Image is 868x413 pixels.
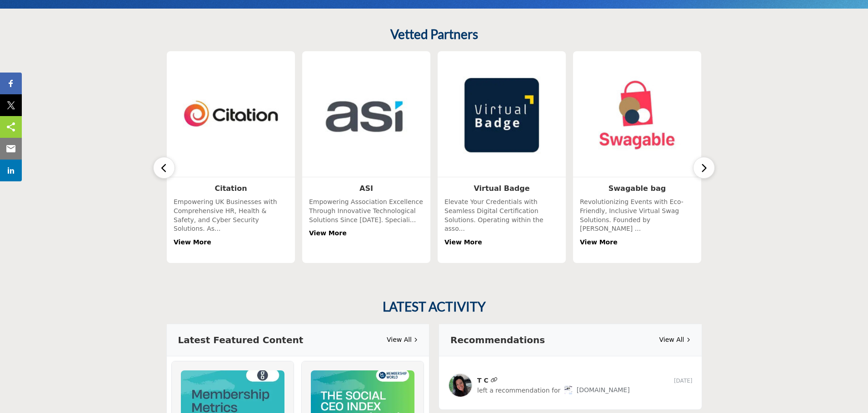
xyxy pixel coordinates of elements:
img: ASI [306,55,427,175]
a: Swagable bag [609,184,666,193]
img: T C [448,373,473,398]
a: Citation [215,184,247,193]
img: Citation [174,58,288,172]
a: Virtual Badge [474,184,529,193]
span: left a recommendation for [477,386,560,394]
div: Empowering Association Excellence Through Innovative Technological Solutions Since [DATE]. Specia... [309,198,424,256]
a: T C [477,377,489,384]
a: [DOMAIN_NAME] [563,386,630,394]
div: Empowering UK Businesses with Comprehensive HR, Health & Safety, and Cyber Security Solutions. As... [174,198,288,256]
img: Event.Quest [563,385,574,396]
h3: Recommendations [450,333,545,347]
a: View More [580,238,618,246]
a: View More [174,238,211,246]
a: View All [659,335,690,345]
h3: Latest Featured Content [178,333,304,347]
h2: LATEST ACTIVITY [383,299,486,315]
a: View More [309,229,347,237]
img: Swagable bag [580,58,694,172]
h2: Vetted Partners [390,27,478,42]
img: Virtual Badge [444,58,559,172]
span: [DATE] [674,378,693,384]
a: ASI [359,184,373,193]
div: Elevate Your Credentials with Seamless Digital Certification Solutions. Operating within the asso... [444,198,559,256]
div: Revolutionizing Events with Eco-Friendly, Inclusive Virtual Swag Solutions. Founded by [PERSON_NA... [580,198,694,256]
a: View More [444,238,482,246]
a: View All [387,335,418,345]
